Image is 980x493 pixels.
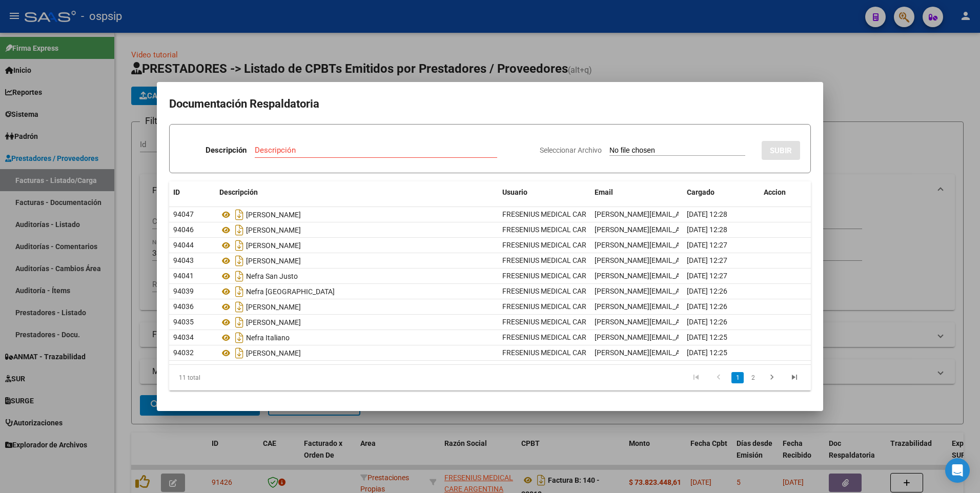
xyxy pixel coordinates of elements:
div: [PERSON_NAME] [219,345,494,361]
span: Descripción [219,188,258,196]
i: Descargar documento [233,237,246,254]
span: [PERSON_NAME][EMAIL_ADDRESS][DATE][PERSON_NAME][DOMAIN_NAME] [595,333,839,341]
a: go to next page [762,372,782,383]
span: [DATE] 12:27 [687,256,727,264]
i: Descargar documento [233,314,246,331]
h2: Documentación Respaldatoria [169,94,811,114]
span: [PERSON_NAME][EMAIL_ADDRESS][DATE][PERSON_NAME][DOMAIN_NAME] [595,225,839,234]
i: Descargar documento [233,283,246,300]
span: [DATE] 12:28 [687,210,727,218]
div: [PERSON_NAME] [219,314,494,331]
li: page 2 [745,369,761,386]
span: FRESENIUS MEDICAL CARE - [502,348,594,357]
span: FRESENIUS MEDICAL CARE - [502,225,594,234]
div: Open Intercom Messenger [945,458,970,483]
div: [PERSON_NAME] [219,253,494,269]
a: go to last page [785,372,804,383]
p: Descripción [206,145,247,156]
span: [PERSON_NAME][EMAIL_ADDRESS][DATE][PERSON_NAME][DOMAIN_NAME] [595,302,839,311]
datatable-header-cell: Email [590,181,683,203]
i: Descargar documento [233,299,246,315]
span: [PERSON_NAME][EMAIL_ADDRESS][DATE][PERSON_NAME][DOMAIN_NAME] [595,272,839,280]
i: Descargar documento [233,222,246,238]
span: [DATE] 12:26 [687,287,727,295]
span: 94032 [173,348,194,357]
div: Nefra [GEOGRAPHIC_DATA] [219,283,494,300]
span: [DATE] 12:26 [687,302,727,311]
i: Descargar documento [233,268,246,284]
li: page 1 [730,369,745,386]
span: [PERSON_NAME][EMAIL_ADDRESS][DATE][PERSON_NAME][DOMAIN_NAME] [595,241,839,249]
div: [PERSON_NAME] [219,299,494,315]
span: 94046 [173,225,194,234]
span: [PERSON_NAME][EMAIL_ADDRESS][DATE][PERSON_NAME][DOMAIN_NAME] [595,256,839,264]
span: 94035 [173,318,194,326]
div: [PERSON_NAME] [219,207,494,223]
span: 94034 [173,333,194,341]
span: FRESENIUS MEDICAL CARE - [502,287,594,295]
span: [DATE] 12:27 [687,272,727,280]
i: Descargar documento [233,330,246,346]
a: 1 [731,372,744,383]
span: [DATE] 12:26 [687,318,727,326]
span: Email [595,188,613,196]
span: [PERSON_NAME][EMAIL_ADDRESS][DATE][PERSON_NAME][DOMAIN_NAME] [595,210,839,218]
span: 94047 [173,210,194,218]
span: SUBIR [770,146,792,155]
span: FRESENIUS MEDICAL CARE - [502,302,594,311]
span: [PERSON_NAME][EMAIL_ADDRESS][DATE][PERSON_NAME][DOMAIN_NAME] [595,348,839,357]
a: go to previous page [709,372,728,383]
span: Usuario [502,188,527,196]
span: FRESENIUS MEDICAL CARE - [502,272,594,280]
a: go to first page [686,372,706,383]
span: FRESENIUS MEDICAL CARE - [502,333,594,341]
datatable-header-cell: Usuario [498,181,590,203]
span: 94043 [173,256,194,264]
i: Descargar documento [233,345,246,361]
span: [DATE] 12:25 [687,348,727,357]
i: Descargar documento [233,207,246,223]
span: FRESENIUS MEDICAL CARE - [502,241,594,249]
span: [PERSON_NAME][EMAIL_ADDRESS][DATE][PERSON_NAME][DOMAIN_NAME] [595,318,839,326]
i: Descargar documento [233,253,246,269]
datatable-header-cell: Accion [760,181,811,203]
div: Nefra San Justo [219,268,494,284]
a: 2 [747,372,759,383]
div: 11 total [169,365,296,391]
span: 94041 [173,272,194,280]
span: FRESENIUS MEDICAL CARE - [502,210,594,218]
span: Accion [764,188,786,196]
span: FRESENIUS MEDICAL CARE - [502,256,594,264]
span: [DATE] 12:27 [687,241,727,249]
span: ID [173,188,180,196]
span: 94036 [173,302,194,311]
div: Nefra Italiano [219,330,494,346]
datatable-header-cell: Cargado [683,181,760,203]
div: [PERSON_NAME] [219,237,494,254]
button: SUBIR [762,141,800,160]
div: [PERSON_NAME] [219,222,494,238]
span: 94039 [173,287,194,295]
span: [DATE] 12:25 [687,333,727,341]
span: Seleccionar Archivo [540,146,602,154]
span: 94044 [173,241,194,249]
span: [DATE] 12:28 [687,225,727,234]
datatable-header-cell: Descripción [215,181,498,203]
span: [PERSON_NAME][EMAIL_ADDRESS][DATE][PERSON_NAME][DOMAIN_NAME] [595,287,839,295]
span: FRESENIUS MEDICAL CARE - [502,318,594,326]
datatable-header-cell: ID [169,181,215,203]
span: Cargado [687,188,714,196]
